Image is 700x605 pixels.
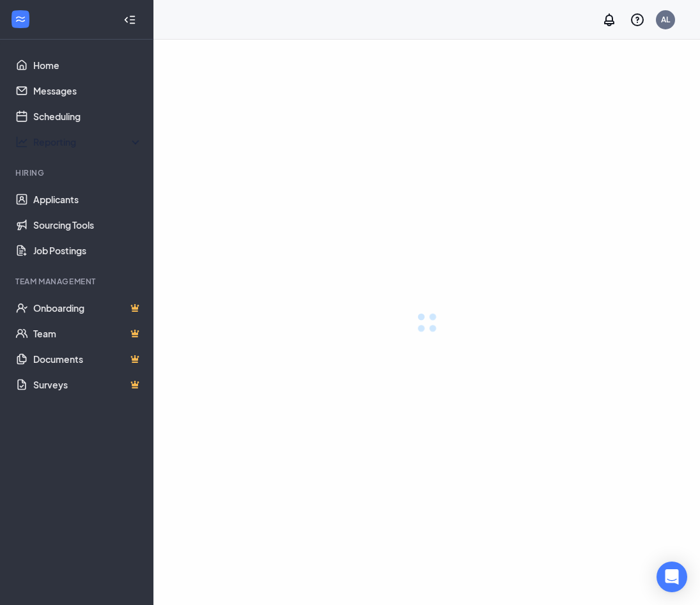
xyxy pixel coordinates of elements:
div: AL [661,14,670,25]
a: DocumentsCrown [33,346,143,372]
div: Reporting [33,135,143,148]
svg: Analysis [15,135,28,148]
div: Hiring [15,167,140,178]
div: Team Management [15,276,140,287]
svg: WorkstreamLogo [14,13,27,26]
a: OnboardingCrown [33,295,143,321]
div: Open Intercom Messenger [657,562,687,592]
a: SurveysCrown [33,372,143,397]
a: Applicants [33,187,143,212]
a: TeamCrown [33,321,143,346]
svg: Notifications [602,12,617,27]
svg: Collapse [123,13,136,26]
a: Home [33,52,143,78]
a: Sourcing Tools [33,212,143,238]
a: Messages [33,78,143,103]
svg: QuestionInfo [630,12,645,27]
a: Scheduling [33,103,143,129]
a: Job Postings [33,238,143,263]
